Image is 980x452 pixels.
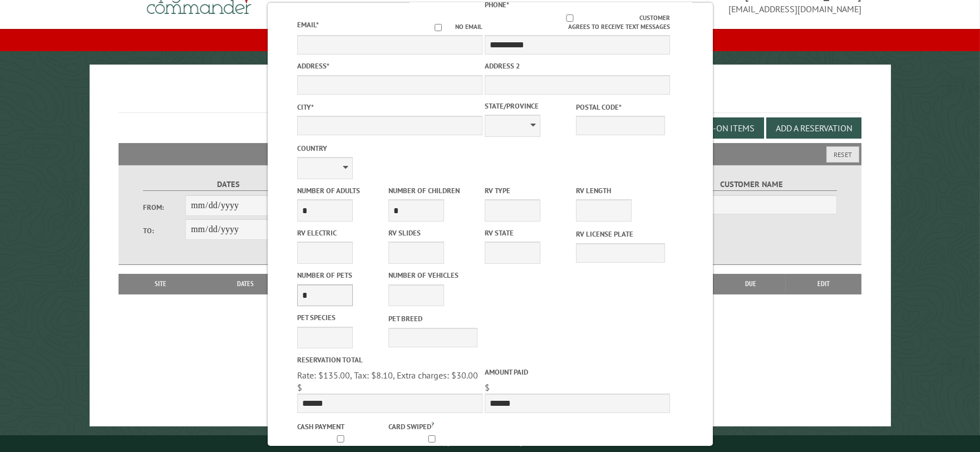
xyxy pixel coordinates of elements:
[297,312,386,323] label: Pet species
[421,24,455,31] input: No email
[119,143,861,164] h2: Filters
[576,102,665,112] label: Postal Code
[143,225,186,236] label: To:
[485,101,574,111] label: State/Province
[297,185,386,196] label: Number of Adults
[297,421,386,432] label: Cash payment
[786,274,861,294] th: Edit
[431,420,434,428] a: ?
[297,355,482,365] label: Reservation Total
[197,274,293,294] th: Dates
[666,178,837,191] label: Customer Name
[388,228,477,238] label: RV Slides
[388,185,477,196] label: Number of Children
[766,117,861,139] button: Add a Reservation
[826,146,859,163] button: Reset
[119,82,861,113] h1: Reservations
[576,185,665,196] label: RV Length
[392,370,477,381] span: , Extra charges: $30.00
[485,367,670,377] label: Amount paid
[297,270,386,281] label: Number of Pets
[485,185,574,196] label: RV Type
[143,178,314,191] label: Dates
[715,274,786,294] th: Due
[388,313,477,324] label: Pet breed
[421,22,482,32] label: No email
[485,228,574,238] label: RV State
[388,420,477,432] label: Card swiped
[297,228,386,238] label: RV Electric
[485,61,670,71] label: Address 2
[297,370,477,381] span: Rate: $135.00, Tax: $8.10
[143,202,186,213] label: From:
[297,382,302,393] span: $
[297,102,482,112] label: City
[124,274,197,294] th: Site
[500,14,639,22] input: Customer agrees to receive text messages
[576,229,665,239] label: RV License Plate
[297,61,482,71] label: Address
[297,20,318,30] label: Email
[485,382,490,393] span: $
[485,13,670,32] label: Customer agrees to receive text messages
[388,270,477,281] label: Number of Vehicles
[427,440,553,447] small: © Campground Commander LLC. All rights reserved.
[668,117,764,139] button: Edit Add-on Items
[297,143,482,154] label: Country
